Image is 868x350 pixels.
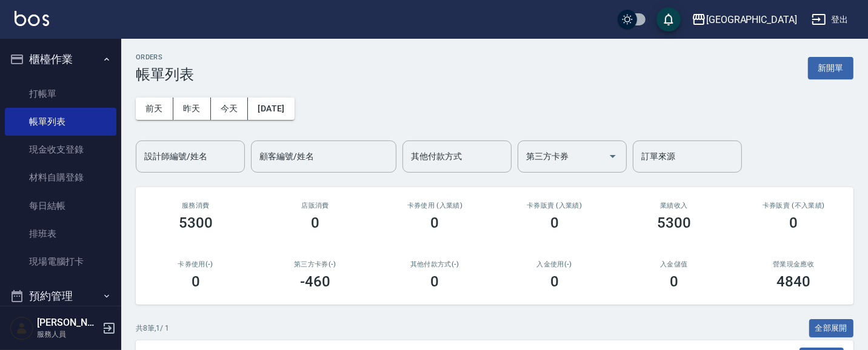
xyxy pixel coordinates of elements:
h2: ORDERS [136,53,194,61]
button: 全部展開 [809,319,854,338]
h5: [PERSON_NAME] [37,317,99,329]
h3: 5300 [179,214,213,231]
a: 打帳單 [5,80,116,108]
button: save [656,7,681,31]
h3: 5300 [657,214,691,231]
a: 現場電腦打卡 [5,248,116,276]
h2: 入金儲值 [629,260,719,268]
img: Person [10,316,34,340]
h3: 0 [670,273,678,290]
h2: 卡券販賣 (不入業績) [749,202,839,210]
p: 共 8 筆, 1 / 1 [136,323,169,334]
a: 排班表 [5,220,116,248]
button: 前天 [136,97,173,120]
a: 現金收支登錄 [5,136,116,163]
button: 櫃檯作業 [5,44,116,75]
h3: 帳單列表 [136,66,194,83]
h3: 0 [550,273,559,290]
h3: 0 [192,273,200,290]
h3: 0 [550,214,559,231]
h2: 卡券使用 (入業績) [390,202,480,210]
h2: 業績收入 [629,202,719,210]
h2: 營業現金應收 [749,260,839,268]
h2: 入金使用(-) [509,260,599,268]
a: 新開單 [808,62,853,73]
h3: -460 [300,273,330,290]
h3: 0 [430,273,439,290]
h3: 4840 [776,273,810,290]
a: 材料自購登錄 [5,163,116,191]
h3: 0 [789,214,798,231]
div: [GEOGRAPHIC_DATA] [706,12,797,27]
button: 今天 [211,97,249,120]
h3: 0 [430,214,439,231]
button: [DATE] [248,97,294,120]
a: 每日結帳 [5,192,116,220]
button: 新開單 [808,57,853,79]
img: Logo [15,11,49,26]
button: Open [603,147,623,166]
h3: 0 [311,214,319,231]
button: [GEOGRAPHIC_DATA] [687,7,802,32]
h2: 店販消費 [270,202,360,210]
a: 帳單列表 [5,108,116,136]
h3: 服務消費 [150,202,241,210]
button: 昨天 [173,97,211,120]
p: 服務人員 [37,329,99,340]
button: 預約管理 [5,280,116,312]
h2: 其他付款方式(-) [390,260,480,268]
button: 登出 [807,8,853,31]
h2: 卡券販賣 (入業績) [509,202,599,210]
h2: 第三方卡券(-) [270,260,360,268]
h2: 卡券使用(-) [150,260,241,268]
